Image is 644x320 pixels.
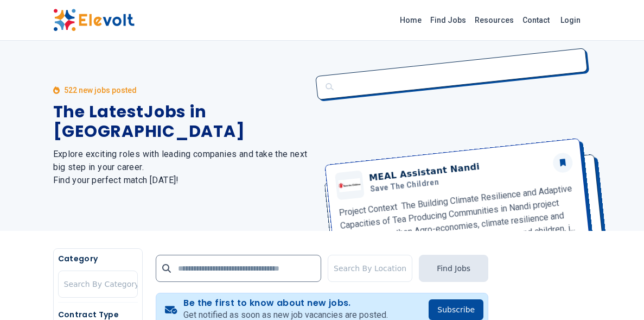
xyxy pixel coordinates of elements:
img: Elevolt [53,9,135,32]
iframe: Chat Widget [590,268,644,320]
p: 522 new jobs posted [64,85,137,96]
h4: Be the first to know about new jobs. [183,298,388,309]
a: Login [554,9,587,31]
h1: The Latest Jobs in [GEOGRAPHIC_DATA] [53,102,309,141]
a: Resources [470,11,518,29]
a: Home [396,11,426,29]
a: Contact [518,11,554,29]
h5: Category [58,253,138,264]
h5: Contract Type [58,309,138,320]
a: Find Jobs [426,11,470,29]
button: Subscribe [429,299,483,320]
button: Find Jobs [419,255,488,282]
h2: Explore exciting roles with leading companies and take the next big step in your career. Find you... [53,148,309,187]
